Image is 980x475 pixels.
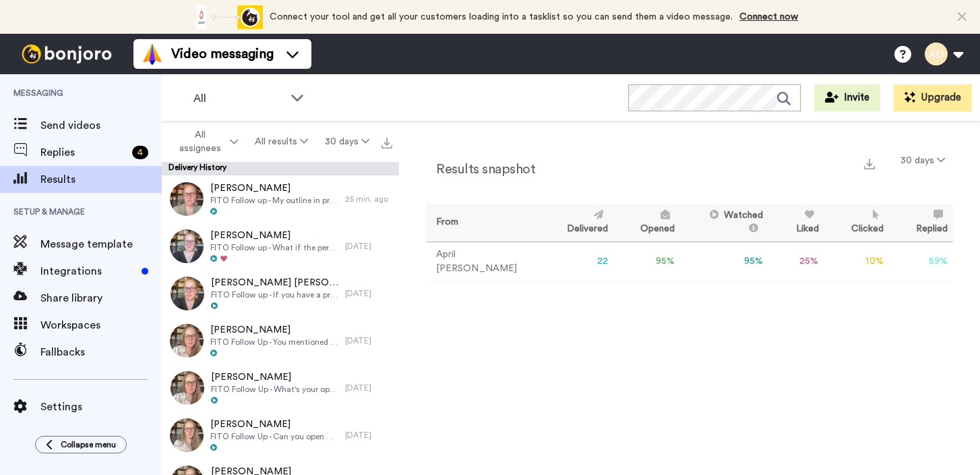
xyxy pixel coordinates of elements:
img: vm-color.svg [142,43,163,65]
span: [PERSON_NAME] [210,418,338,431]
th: Delivered [540,204,613,242]
a: [PERSON_NAME]FITO Follow up - What if the perceived inciting event turns out to be a false alarm?... [162,223,399,270]
th: Replied [889,204,953,242]
td: 22 [540,242,613,281]
span: [PERSON_NAME] [PERSON_NAME] [211,276,338,289]
div: 4 [132,146,148,159]
img: 522d7fa5-89e2-4b8d-9d25-8698491edd99-thumb.jpg [171,371,204,405]
div: [DATE] [345,241,392,252]
td: April [PERSON_NAME] [426,242,540,281]
div: [DATE] [345,335,392,346]
span: [PERSON_NAME] [210,229,338,242]
a: [PERSON_NAME] [PERSON_NAME]FITO Follow up - If you have a pro lauge, do you need an epilogue?[DATE] [162,270,399,317]
td: 95 % [613,242,680,281]
span: FITO Follow up - What if the perceived inciting event turns out to be a false alarm? [210,242,338,253]
img: 304f4561-ac34-4355-920c-5a5d9fcdc603-thumb.jpg [170,418,204,452]
a: [PERSON_NAME]FITO Follow up - My outline in progress seems more like a synopsis. Is that normal?2... [162,175,399,223]
span: Connect your tool and get all your customers loading into a tasklist so you can send them a video... [270,12,733,22]
span: Send videos [40,117,162,134]
a: [PERSON_NAME]FITO Follow Up - You mentioned a [PERSON_NAME] book - The [DEMOGRAPHIC_DATA] Persuas... [162,317,399,364]
span: FITO Follow Up - What's your opinion on Story Grid? [211,384,338,395]
button: Export all results that match these filters now. [377,132,396,152]
span: FITO Follow Up - Can you open with the inviting incident, say on page 3-4? [210,431,338,442]
button: Export a summary of each team member’s results that match this filter now. [860,153,879,173]
img: bj-logo-header-white.svg [16,45,117,63]
span: Collapse menu [61,439,116,450]
button: 30 days [316,130,377,154]
td: 10 % [824,242,889,281]
span: Message template [40,236,162,252]
td: 95 % [680,242,768,281]
img: c34f7bb7-ceed-4cb8-8452-f349dbd5723f-thumb.jpg [170,229,204,263]
button: Upgrade [894,84,972,111]
th: Watched [680,204,768,242]
th: Clicked [824,204,889,242]
div: 25 min. ago [345,194,392,204]
div: Delivery History [162,162,399,175]
img: export.svg [381,138,392,148]
img: export.svg [864,159,875,169]
button: All assignees [164,123,247,161]
div: animation [189,5,263,29]
th: From [426,204,540,242]
span: Share library [40,290,162,306]
span: Video messaging [171,45,274,63]
a: Connect now [739,12,798,22]
span: FITO Follow up - If you have a pro lauge, do you need an epilogue? [211,289,338,300]
span: Integrations [40,263,136,279]
span: [PERSON_NAME] [210,323,338,337]
div: [DATE] [345,288,392,299]
th: Opened [613,204,680,242]
span: FITO Follow Up - You mentioned a [PERSON_NAME] book - The [DEMOGRAPHIC_DATA] Persuasion? [210,337,338,347]
span: Workspaces [40,317,162,333]
span: Replies [40,144,127,161]
a: [PERSON_NAME]FITO Follow Up - Can you open with the inviting incident, say on page 3-4?[DATE] [162,412,399,459]
span: All [193,90,284,107]
h2: Results snapshot [426,162,535,177]
img: 91b9e8fd-0675-4aab-93b4-445a75879f82-thumb.jpg [170,324,204,358]
button: Collapse menu [35,436,127,453]
button: Invite [814,84,880,111]
span: Results [40,171,162,188]
span: Fallbacks [40,344,162,360]
div: [DATE] [345,430,392,441]
span: All assignees [173,128,227,155]
img: 5b5de44a-1693-41cb-8380-b9302b6e76b4-thumb.jpg [170,182,204,216]
div: [DATE] [345,383,392,393]
span: [PERSON_NAME] [211,370,338,384]
button: All results [247,130,317,154]
img: 96a2bd6c-ab90-405d-9bc2-b370e34569a8-thumb.jpg [171,277,204,310]
span: [PERSON_NAME] [210,181,338,195]
span: Settings [40,399,162,415]
td: 59 % [889,242,953,281]
th: Liked [768,204,824,242]
button: 30 days [892,148,953,173]
td: 25 % [768,242,824,281]
a: [PERSON_NAME]FITO Follow Up - What's your opinion on Story Grid?[DATE] [162,364,399,412]
span: FITO Follow up - My outline in progress seems more like a synopsis. Is that normal? [210,195,338,206]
